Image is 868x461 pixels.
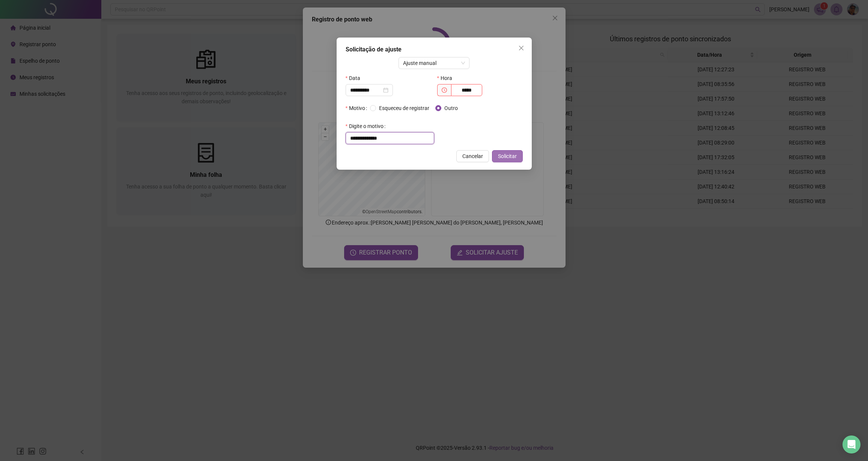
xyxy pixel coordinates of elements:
[346,120,388,132] label: Digite o motivo
[346,45,523,54] div: Solicitação de ajuste
[437,72,457,84] label: Hora
[441,104,461,112] span: Outro
[515,42,527,54] button: Close
[842,435,860,453] div: Open Intercom Messenger
[403,57,465,69] span: Ajuste manual
[462,152,483,160] span: Cancelar
[498,152,517,160] span: Solicitar
[346,102,370,114] label: Motivo
[442,87,447,93] span: clock-circle
[518,45,524,51] span: close
[456,150,489,162] button: Cancelar
[346,72,365,84] label: Data
[376,104,432,112] span: Esqueceu de registrar
[492,150,523,162] button: Solicitar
